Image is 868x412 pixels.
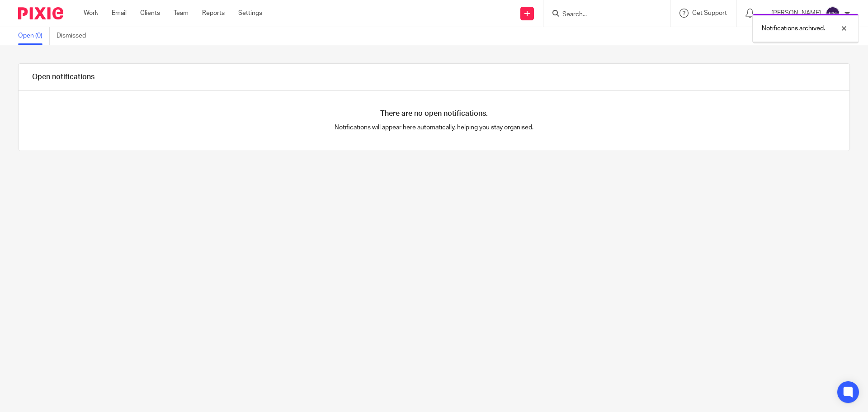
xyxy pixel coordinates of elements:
[84,9,98,18] a: Work
[238,9,262,18] a: Settings
[202,9,225,18] a: Reports
[380,109,488,118] h4: There are no open notifications.
[112,9,127,18] a: Email
[57,27,93,45] a: Dismissed
[18,27,50,45] a: Open (0)
[18,7,63,19] img: Pixie
[826,6,840,21] img: svg%3E
[174,9,189,18] a: Team
[762,24,825,33] p: Notifications archived.
[32,72,94,82] h1: Open notifications
[140,9,160,18] a: Clients
[226,123,642,132] p: Notifications will appear here automatically, helping you stay organised.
